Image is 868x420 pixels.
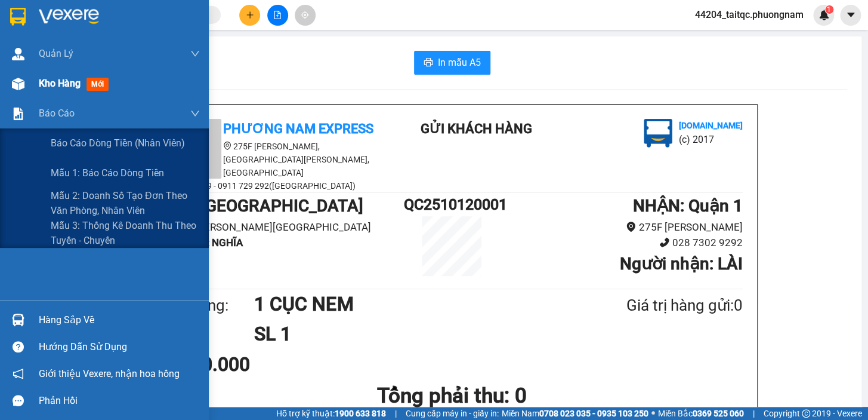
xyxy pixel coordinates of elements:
span: | [395,407,397,420]
span: Mẫu 2: Doanh số tạo đơn theo Văn phòng, nhân viên [51,188,200,218]
span: Báo cáo [39,106,75,121]
span: ⚪️ [651,411,655,416]
h1: QC2510120001 [403,193,500,216]
span: down [190,109,200,118]
li: 275F [PERSON_NAME], [GEOGRAPHIC_DATA][PERSON_NAME], [GEOGRAPHIC_DATA] [162,140,376,179]
span: Miền Bắc [658,407,744,420]
h1: Tổng phải thu: 0 [162,379,743,412]
img: warehouse-icon [12,314,24,326]
img: icon-new-feature [818,10,829,20]
span: In mẫu A5 [438,55,481,70]
button: caret-down [840,5,861,26]
strong: 1900 633 818 [335,409,386,418]
b: Phương Nam Express [223,121,373,136]
span: Giới thiệu Vexere, nhận hoa hồng [39,366,180,381]
div: Hướng dẫn sử dụng [39,338,200,356]
span: copyright [802,409,810,418]
span: Báo cáo dòng tiền (nhân viên) [51,136,185,151]
b: Người nhận : LÀI [619,254,742,274]
li: 275F [PERSON_NAME] [501,219,743,235]
span: Mẫu 3: Thống kê doanh thu theo tuyến - chuyến [51,218,200,248]
span: notification [13,368,24,379]
span: 1 [827,5,831,14]
span: Mẫu 1: Báo cáo dòng tiền [51,165,164,180]
li: 658 [PERSON_NAME][GEOGRAPHIC_DATA] [162,219,404,235]
span: aim [301,11,309,19]
button: file-add [267,5,288,26]
span: down [190,49,200,59]
b: [DOMAIN_NAME] [678,121,742,130]
button: plus [239,5,260,26]
div: Phản hồi [39,392,200,410]
img: warehouse-icon [12,78,24,90]
img: warehouse-icon [12,48,24,60]
span: Cung cấp máy in - giấy in: [406,407,499,420]
b: Gửi khách hàng [421,121,532,136]
span: Hỗ trợ kỹ thuật: [276,407,386,420]
span: file-add [273,11,282,19]
button: printerIn mẫu A5 [414,51,490,75]
span: phone [659,237,669,247]
span: mới [87,78,109,91]
button: aim [295,5,316,26]
span: 44204_taitqc.phuongnam [685,7,813,22]
img: solution-icon [12,108,24,120]
span: Quản Lý [39,46,73,61]
h1: SL 1 [254,319,568,349]
span: Kho hàng [39,78,81,89]
strong: 0708 023 035 - 0935 103 250 [539,409,648,418]
div: Giá trị hàng gửi: 0 [568,293,742,318]
span: message [13,395,24,406]
span: caret-down [845,10,856,20]
b: GỬI : [GEOGRAPHIC_DATA] [162,196,363,216]
span: Miền Nam [502,407,648,420]
li: 1900 6519 - 0911 729 292([GEOGRAPHIC_DATA]) [15,62,68,128]
img: logo.jpg [644,119,672,148]
span: environment [626,222,636,232]
span: question-circle [13,341,24,352]
sup: 1 [825,5,833,14]
span: phone [15,65,23,73]
span: plus [246,11,254,19]
span: environment [223,142,231,150]
div: CR 40.000 [162,350,353,379]
b: NHẬN : Quận 1 [632,196,742,216]
b: Người gửi : NGHĨA [162,237,243,249]
li: 028 7302 9292 [501,235,743,251]
div: Hàng sắp về [39,311,200,329]
span: printer [424,57,433,69]
img: logo-vxr [10,8,26,26]
span: | [753,407,755,420]
strong: 0369 525 060 [693,409,744,418]
li: (c) 2017 [678,132,742,147]
h1: 1 CỤC NEM [254,289,568,319]
li: 1900 6519 - 0911 729 292([GEOGRAPHIC_DATA]) [162,179,376,192]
